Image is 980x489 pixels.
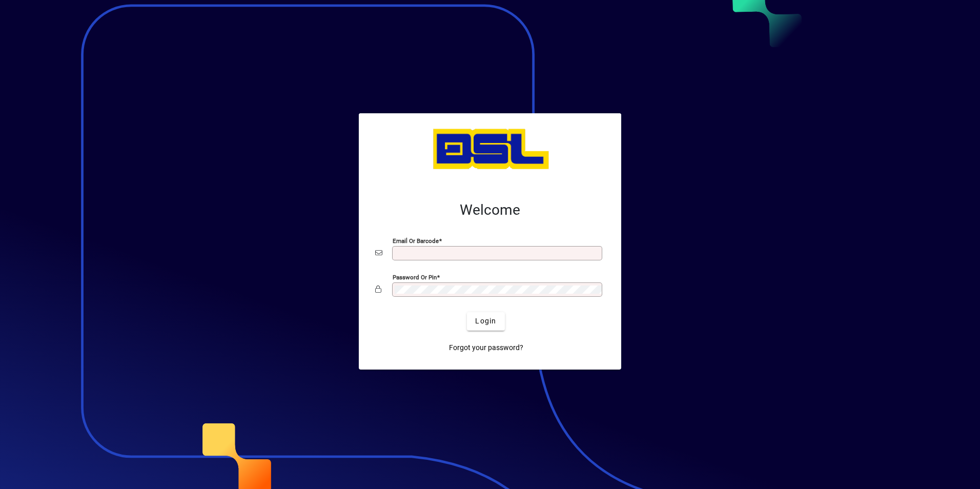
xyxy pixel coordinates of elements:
[375,201,605,219] h2: Welcome
[475,316,496,327] span: Login
[445,339,527,357] a: Forgot your password?
[393,273,437,280] mat-label: Password or Pin
[467,312,504,331] button: Login
[393,237,439,244] mat-label: Email or Barcode
[449,342,523,353] span: Forgot your password?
